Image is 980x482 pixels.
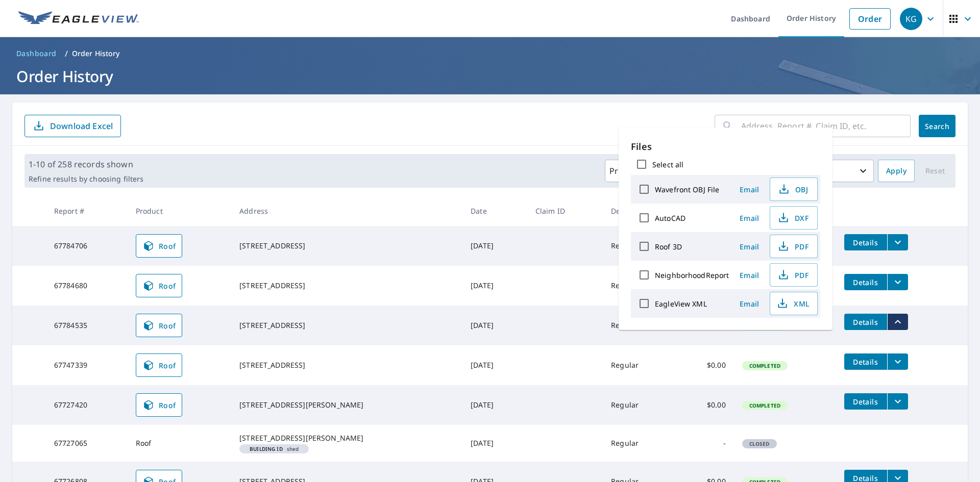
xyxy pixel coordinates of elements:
[462,385,527,425] td: [DATE]
[243,446,305,451] span: shed
[850,397,881,407] span: Details
[655,299,707,309] label: EagleView XML
[46,196,128,226] th: Report #
[741,112,911,140] input: Address, Report #, Claim ID, etc.
[603,266,676,306] td: Regular
[655,213,685,223] label: AutoCAD
[250,446,283,451] em: Building ID
[50,120,113,132] p: Download Excel
[776,297,809,310] span: XML
[142,240,176,252] span: Roof
[737,270,762,280] span: Email
[603,306,676,345] td: Regular
[737,185,762,194] span: Email
[603,345,676,385] td: Regular
[142,359,176,371] span: Roof
[462,196,527,226] th: Date
[12,45,968,62] nav: breadcrumb
[844,234,887,250] button: detailsBtn-67784706
[770,235,818,258] button: PDF
[16,48,57,59] span: Dashboard
[733,296,766,312] button: Email
[462,345,527,385] td: [DATE]
[733,210,766,226] button: Email
[676,345,734,385] td: $0.00
[844,274,887,290] button: detailsBtn-67784680
[46,306,128,345] td: 67784535
[737,242,762,251] span: Email
[603,226,676,266] td: Regular
[462,266,527,306] td: [DATE]
[239,281,454,291] div: [STREET_ADDRESS]
[776,269,809,281] span: PDF
[462,306,527,345] td: [DATE]
[743,402,787,409] span: Completed
[12,66,968,87] h1: Order History
[850,357,881,367] span: Details
[655,185,719,194] label: Wavefront OBJ File
[46,266,128,306] td: 67784680
[770,206,818,230] button: DXF
[72,48,120,59] p: Order History
[46,425,128,462] td: 67727065
[743,362,787,369] span: Completed
[844,393,887,410] button: detailsBtn-67727420
[18,11,139,27] img: EV Logo
[770,263,818,287] button: PDF
[655,270,729,280] label: NeighborhoodReport
[603,385,676,425] td: Regular
[887,234,908,250] button: filesDropdownBtn-67784706
[29,174,143,184] p: Refine results by choosing filters
[609,165,645,177] p: Products
[12,45,61,62] a: Dashboard
[887,393,908,410] button: filesDropdownBtn-67727420
[844,353,887,370] button: detailsBtn-67747339
[887,353,908,370] button: filesDropdownBtn-67747339
[46,385,128,425] td: 67727420
[776,183,809,195] span: OBJ
[239,241,454,251] div: [STREET_ADDRESS]
[29,158,143,170] p: 1-10 of 258 records shown
[527,196,603,226] th: Claim ID
[46,345,128,385] td: 67747339
[128,425,231,462] td: Roof
[142,319,176,332] span: Roof
[462,226,527,266] td: [DATE]
[733,239,766,255] button: Email
[136,274,183,297] a: Roof
[136,234,183,258] a: Roof
[24,115,121,137] button: Download Excel
[878,160,915,182] button: Apply
[142,399,176,411] span: Roof
[927,121,947,131] span: Search
[733,182,766,197] button: Email
[136,393,183,417] a: Roof
[737,213,762,223] span: Email
[46,226,128,266] td: 67784706
[239,433,454,443] div: [STREET_ADDRESS][PERSON_NAME]
[631,140,820,154] p: Files
[676,385,734,425] td: $0.00
[849,8,891,30] a: Order
[886,165,906,177] span: Apply
[65,47,68,60] li: /
[850,277,881,287] span: Details
[850,317,881,327] span: Details
[603,425,676,462] td: Regular
[676,425,734,462] td: -
[142,280,176,292] span: Roof
[136,314,183,337] a: Roof
[733,267,766,283] button: Email
[655,242,682,251] label: Roof 3D
[605,160,664,182] button: Products
[128,196,231,226] th: Product
[770,177,818,201] button: OBJ
[239,400,454,410] div: [STREET_ADDRESS][PERSON_NAME]
[462,425,527,462] td: [DATE]
[239,320,454,331] div: [STREET_ADDRESS]
[776,240,809,252] span: PDF
[776,212,809,224] span: DXF
[652,160,683,169] label: Select all
[900,8,922,30] div: KG
[239,360,454,370] div: [STREET_ADDRESS]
